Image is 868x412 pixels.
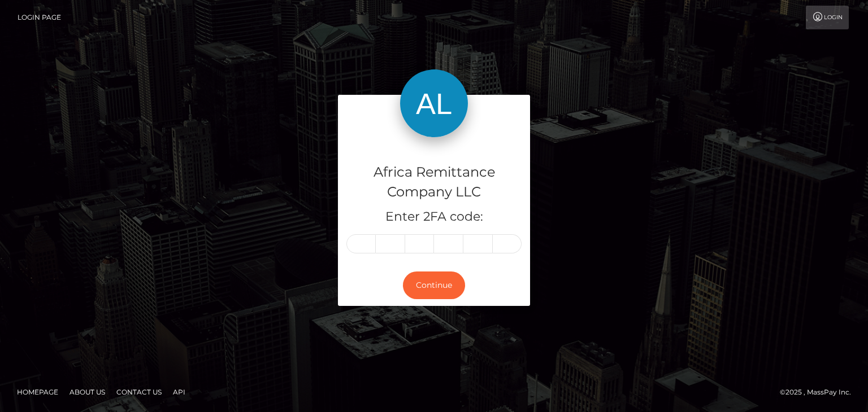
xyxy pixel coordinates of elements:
a: API [168,383,190,401]
a: About Us [65,383,110,401]
img: Africa Remittance Company LLC [400,69,468,137]
a: Contact Us [112,383,166,401]
h4: Africa Remittance Company LLC [346,163,522,202]
a: Homepage [12,383,63,401]
div: © 2025 , MassPay Inc. [780,386,860,398]
a: Login Page [18,6,61,29]
button: Continue [403,271,465,299]
a: Login [806,6,849,29]
h5: Enter 2FA code: [346,208,522,226]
